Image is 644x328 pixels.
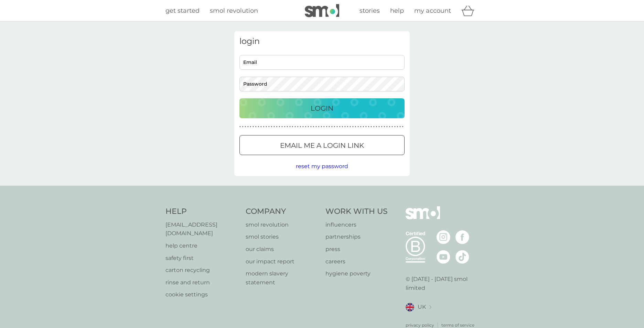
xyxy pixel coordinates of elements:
a: help centre [165,241,239,250]
p: ● [239,125,241,129]
a: careers [325,257,388,266]
button: reset my password [296,162,348,171]
p: ● [399,125,401,129]
a: cookie settings [165,290,239,299]
p: ● [284,125,286,129]
p: ● [302,125,304,129]
a: help [390,6,404,16]
p: ● [245,125,246,129]
img: visit the smol Tiktok page [455,250,469,264]
p: ● [315,125,317,129]
p: ● [360,125,362,129]
p: ● [308,125,309,129]
p: ● [289,125,291,129]
h4: Company [246,206,319,217]
a: smol revolution [210,6,258,16]
p: ● [305,125,307,129]
a: press [325,245,388,254]
a: stories [359,6,380,16]
p: ● [381,125,383,129]
p: our impact report [246,257,319,266]
p: ● [347,125,348,129]
img: select a new location [429,305,431,309]
p: ● [365,125,367,129]
p: Email me a login link [280,140,364,151]
img: smol [406,206,440,230]
img: UK flag [406,303,414,311]
p: ● [297,125,299,129]
p: ● [247,125,249,129]
p: ● [271,125,272,129]
h4: Work With Us [325,206,388,217]
span: smol revolution [210,7,258,14]
p: ● [242,125,244,129]
p: ● [342,125,343,129]
span: UK [418,303,426,311]
span: my account [414,7,451,14]
p: ● [384,125,385,129]
a: smol stories [246,232,319,241]
p: ● [391,125,393,129]
p: ● [310,125,312,129]
p: ● [268,125,270,129]
p: ● [389,125,390,129]
p: ● [371,125,372,129]
p: ● [336,125,338,129]
p: ● [363,125,364,129]
h3: login [239,36,405,46]
p: modern slavery statement [246,269,319,287]
p: ● [313,125,314,129]
p: ● [386,125,388,129]
p: ● [378,125,380,129]
p: ● [273,125,275,129]
img: visit the smol Facebook page [455,230,469,244]
p: ● [321,125,322,129]
p: ● [397,125,398,129]
p: ● [266,125,267,129]
p: ● [279,125,280,129]
span: help [390,7,404,14]
p: ● [253,125,254,129]
p: ● [350,125,351,129]
a: rinse and return [165,278,239,287]
p: ● [344,125,346,129]
p: ● [287,125,288,129]
p: ● [318,125,320,129]
p: © [DATE] - [DATE] smol limited [406,275,479,292]
div: basket [461,4,479,18]
p: ● [339,125,341,129]
p: ● [258,125,259,129]
a: carton recycling [165,266,239,275]
a: safety first [165,254,239,263]
button: Email me a login link [239,135,405,155]
p: our claims [246,245,319,254]
span: reset my password [296,163,348,170]
p: ● [294,125,296,129]
a: hygiene poverty [325,269,388,278]
img: visit the smol Youtube page [437,250,450,264]
a: [EMAIL_ADDRESS][DOMAIN_NAME] [165,220,239,238]
a: smol revolution [246,220,319,229]
span: get started [165,7,200,14]
a: influencers [325,220,388,229]
p: ● [300,125,301,129]
p: ● [329,125,330,129]
img: visit the smol Instagram page [437,230,450,244]
a: get started [165,6,200,16]
p: ● [255,125,257,129]
p: ● [352,125,354,129]
p: ● [376,125,377,129]
p: ● [281,125,283,129]
p: ● [326,125,328,129]
p: ● [368,125,369,129]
